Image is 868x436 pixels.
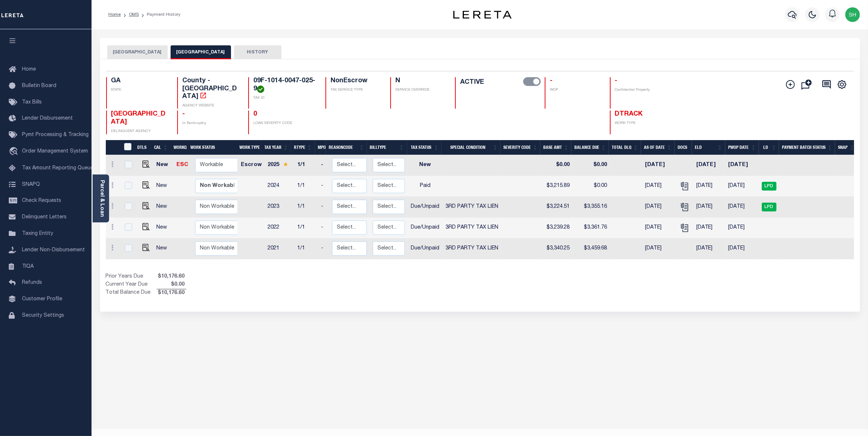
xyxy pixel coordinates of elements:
td: - [318,155,329,176]
span: 0 [253,111,257,117]
span: Security Settings [22,313,64,318]
th: SNAP: activate to sort column ascending [835,140,857,155]
span: - [615,78,618,84]
td: New [153,238,174,259]
span: LPD [762,182,776,191]
span: $10,176.60 [157,273,186,281]
td: Escrow [238,155,265,176]
td: [DATE] [642,197,676,218]
td: $3,459.68 [573,238,610,259]
span: 3RD PARTY TAX LIEN [446,225,498,230]
td: 2023 [265,197,294,218]
td: [DATE] [642,238,676,259]
h4: N [395,77,446,85]
p: LOAN SEVERITY CODE [253,121,317,126]
td: [DATE] [642,218,676,238]
span: $0.00 [157,281,186,289]
td: $3,340.25 [541,238,573,259]
td: $3,361.76 [573,218,610,238]
td: $0.00 [573,176,610,197]
th: RType: activate to sort column ascending [291,140,315,155]
td: [DATE] [725,197,759,218]
th: &nbsp; [120,140,135,155]
p: TAX SERVICE TYPE [331,87,381,93]
p: SERVICE OVERRIDE [395,87,446,93]
th: Payment Batch Status: activate to sort column ascending [779,140,835,155]
i: travel_explore [9,147,21,157]
th: ReasonCode: activate to sort column ascending [326,140,367,155]
a: LPD [762,184,776,189]
td: [DATE] [693,155,726,176]
th: PWOP Date: activate to sort column ascending [725,140,759,155]
td: New [153,155,174,176]
td: [DATE] [642,176,676,197]
span: DTRACK [615,111,643,117]
span: Delinquent Letters [22,215,67,220]
span: Tax Amount Reporting Queue [22,166,93,171]
td: $3,239.28 [541,218,573,238]
td: Due/Unpaid [408,238,443,259]
th: &nbsp;&nbsp;&nbsp;&nbsp;&nbsp;&nbsp;&nbsp;&nbsp;&nbsp;&nbsp; [106,140,120,155]
img: svg+xml;base64,PHN2ZyB4bWxucz0iaHR0cDovL3d3dy53My5vcmcvMjAwMC9zdmciIHBvaW50ZXItZXZlbnRzPSJub25lIi... [845,7,860,22]
td: [DATE] [693,238,726,259]
a: ESC [176,162,188,168]
td: [DATE] [642,155,676,176]
th: Docs [675,140,692,155]
th: Base Amt: activate to sort column ascending [540,140,571,155]
td: [DATE] [725,155,759,176]
p: STATE [111,87,168,93]
td: [DATE] [725,176,759,197]
th: Total DLQ: activate to sort column ascending [609,140,641,155]
button: [GEOGRAPHIC_DATA] [107,45,168,59]
a: Home [108,12,121,17]
td: $3,224.51 [541,197,573,218]
td: [DATE] [725,218,759,238]
span: Customer Profile [22,297,62,302]
th: Tax Year: activate to sort column ascending [261,140,291,155]
span: Refunds [22,280,42,285]
span: Bulletin Board [22,83,56,89]
td: Current Year Due [106,281,157,289]
td: [DATE] [693,176,726,197]
span: Tax Bills [22,100,42,105]
th: Work Status [187,140,237,155]
span: 3RD PARTY TAX LIEN [446,204,498,209]
h4: NonEscrow [331,77,381,85]
th: Severity Code: activate to sort column ascending [500,140,540,155]
span: LPD [762,203,776,211]
p: Confidential Property [615,87,672,93]
td: $3,215.89 [541,176,573,197]
p: DELINQUENT AGENCY [111,129,168,134]
p: AGENCY WEBSITE [182,103,239,109]
td: [DATE] [725,238,759,259]
span: SNAPQ [22,182,40,187]
th: DTLS [134,140,151,155]
th: BillType: activate to sort column ascending [367,140,407,155]
p: In Bankruptcy [182,121,239,126]
img: logo-dark.svg [453,11,512,19]
td: Due/Unpaid [408,197,443,218]
span: TIQA [22,264,34,269]
a: OMS [129,12,139,17]
td: 1/1 [294,218,318,238]
p: WOP [550,87,601,93]
span: $10,176.60 [157,289,186,297]
th: Special Condition: activate to sort column ascending [442,140,500,155]
span: Taxing Entity [22,231,53,236]
td: New [408,155,443,176]
td: 1/1 [294,176,318,197]
th: WorkQ [171,140,187,155]
td: [DATE] [693,218,726,238]
td: New [153,218,174,238]
h4: County - [GEOGRAPHIC_DATA] [182,77,239,101]
th: As of Date: activate to sort column ascending [641,140,675,155]
th: MPO [315,140,326,155]
button: HISTORY [234,45,282,59]
span: Pymt Processing & Tracking [22,132,89,138]
a: Parcel & Loan [99,180,104,217]
span: Order Management System [22,149,88,154]
a: LPD [762,204,776,210]
th: CAL: activate to sort column ascending [151,140,171,155]
label: ACTIVE [460,77,484,87]
span: Lender Disbursement [22,116,73,121]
